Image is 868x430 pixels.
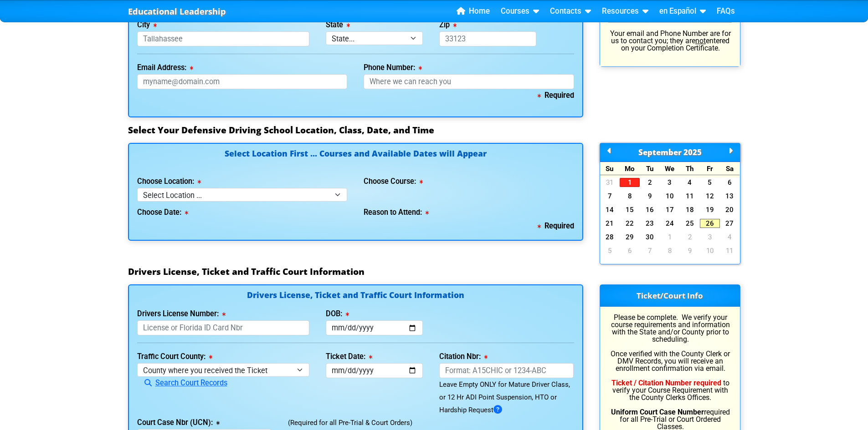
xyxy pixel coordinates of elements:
a: 15 [620,205,640,214]
a: 1 [620,178,640,187]
a: Educational Leadership [128,4,226,19]
input: mm/dd/yyyy [326,363,423,378]
a: 10 [660,192,680,201]
div: Su [600,162,620,175]
a: 14 [600,205,620,214]
h3: Select Your Defensive Driving School Location, Class, Date, and Time [128,125,740,136]
div: Tu [640,162,660,175]
a: 29 [620,233,640,242]
input: License or Florida ID Card Nbr [137,320,310,335]
b: Required [538,222,574,230]
label: Phone Number: [364,64,422,71]
label: Drivers License Number: [137,310,226,318]
a: 11 [680,192,700,201]
a: 19 [700,205,720,214]
label: Citation Nbr: [439,353,488,360]
label: Traffic Court County: [137,353,212,360]
a: 5 [700,178,720,187]
div: We [660,162,680,175]
a: 31 [600,178,620,187]
label: DOB: [326,310,349,318]
a: en Español [656,5,709,18]
h4: Select Location First ... Courses and Available Dates will Appear [137,150,574,168]
a: 2 [680,233,700,242]
a: Home [453,5,493,18]
a: Search Court Records [137,379,227,387]
div: Leave Empty ONLY for Mature Driver Class, or 12 Hr ADI Point Suspension, HTO or Hardship Request [439,378,574,416]
b: Required [538,91,574,100]
a: 3 [700,233,720,242]
a: 3 [660,178,680,187]
input: mm/dd/yyyy [326,320,423,335]
a: 16 [640,205,660,214]
label: Reason to Attend: [364,209,429,216]
input: 33123 [439,31,536,46]
a: 24 [660,219,680,228]
label: Choose Location: [137,178,201,185]
a: 10 [700,246,720,255]
label: City [137,21,157,29]
a: 9 [680,246,700,255]
a: 6 [720,178,740,187]
a: 21 [600,219,620,228]
a: 4 [680,178,700,187]
a: 22 [620,219,640,228]
a: 20 [720,205,740,214]
input: Tallahassee [137,31,310,46]
h3: Ticket/Court Info [600,285,740,307]
a: Courses [497,5,543,18]
a: 7 [640,246,660,255]
a: 8 [620,192,640,201]
a: 11 [720,246,740,255]
a: 8 [660,246,680,255]
a: 26 [700,219,720,228]
a: 4 [720,233,740,242]
b: Uniform Court Case Number [611,408,704,416]
a: 18 [680,205,700,214]
a: 13 [720,192,740,201]
a: 2 [640,178,660,187]
p: Your email and Phone Number are for us to contact you; they are entered on your Completion Certif... [608,30,732,52]
label: Ticket Date: [326,353,372,360]
b: Ticket / Citation Number required [611,379,721,387]
a: Resources [598,5,652,18]
label: Choose Course: [364,178,423,185]
label: Email Address: [137,64,193,71]
a: 5 [600,246,620,255]
input: Where we can reach you [364,74,574,89]
input: Format: A15CHIC or 1234-ABC [439,363,574,378]
a: 30 [640,233,660,242]
div: Th [680,162,700,175]
a: 7 [600,192,620,201]
a: 27 [720,219,740,228]
a: 28 [600,233,620,242]
a: Contacts [546,5,595,18]
a: 23 [640,219,660,228]
a: 1 [660,233,680,242]
label: State [326,21,350,29]
a: FAQs [713,5,739,18]
a: 12 [700,192,720,201]
label: Court Case Nbr (UCN): [137,419,220,426]
u: not [695,36,706,45]
h4: Drivers License, Ticket and Traffic Court Information [137,291,574,301]
a: 17 [660,205,680,214]
span: September [638,147,682,157]
label: Zip [439,21,457,29]
input: myname@domain.com [137,74,348,89]
div: Sa [720,162,740,175]
a: 9 [640,192,660,201]
label: Choose Date: [137,209,188,216]
span: 2025 [683,147,702,157]
div: Fr [700,162,720,175]
h3: Drivers License, Ticket and Traffic Court Information [128,266,740,277]
div: Mo [620,162,640,175]
a: 25 [680,219,700,228]
a: 6 [620,246,640,255]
